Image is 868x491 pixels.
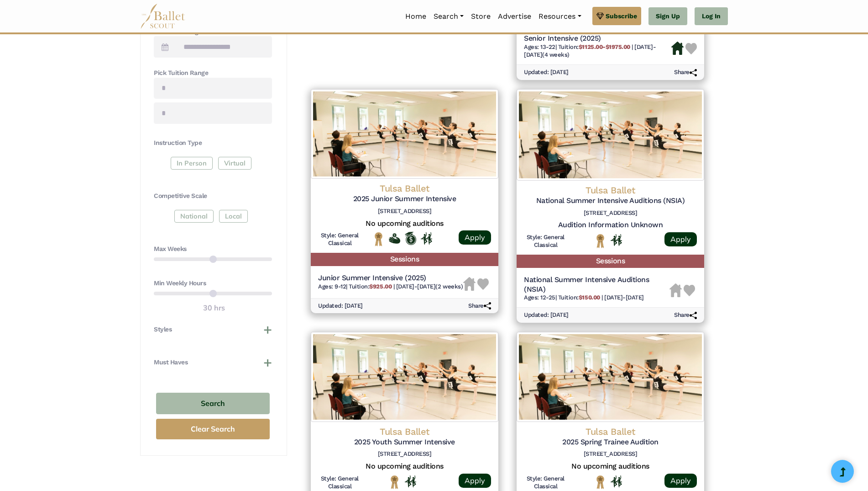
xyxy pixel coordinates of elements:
[318,283,463,291] h6: | |
[524,34,671,43] h5: Senior Intensive (2025)
[535,7,585,26] a: Resources
[154,325,172,334] h4: Styles
[369,283,392,290] b: $925.00
[524,184,697,196] h4: Tulsa Ballet
[671,42,684,55] img: Housing Available
[154,358,188,367] h4: Must Haves
[524,43,671,59] h6: | |
[318,182,491,194] h4: Tulsa Ballet
[459,230,491,245] a: Apply
[318,438,491,447] h5: 2025 Youth Summer Intensive
[579,294,600,301] b: $150.00
[524,450,697,458] h6: [STREET_ADDRESS]
[311,253,498,266] h5: Sessions
[648,7,687,26] a: Sign Up
[524,275,669,294] h5: National Summer Intensive Auditions (NSIA)
[318,302,363,310] h6: Updated: [DATE]
[311,332,498,422] img: Logo
[524,196,697,206] h5: National Summer Intensive Auditions (NSIA)
[524,311,569,319] h6: Updated: [DATE]
[349,283,393,290] span: Tuition:
[405,475,416,487] img: In Person
[203,302,225,314] output: 30 hrs
[596,11,604,21] img: gem.svg
[669,283,682,297] img: Housing Unavailable
[154,279,272,288] h4: Min Weekly Hours
[318,450,491,458] h6: [STREET_ADDRESS]
[468,302,491,310] h6: Share
[595,234,606,248] img: National
[524,43,656,58] span: [DATE]-[DATE] (4 weeks)
[373,232,384,246] img: National
[664,474,697,488] a: Apply
[494,7,535,26] a: Advertise
[156,393,270,414] button: Search
[467,7,494,26] a: Store
[517,89,704,181] img: Logo
[524,69,569,76] h6: Updated: [DATE]
[430,7,467,26] a: Search
[524,438,697,447] h5: 2025 Spring Trainee Audition
[318,462,491,471] h5: No upcoming auditions
[685,43,697,54] img: Heart
[318,283,346,290] span: Ages: 9-12
[517,332,704,422] img: Logo
[558,43,632,50] span: Tuition:
[318,273,463,283] h5: Junior Summer Intensive (2025)
[517,255,704,268] h5: Sessions
[524,294,555,301] span: Ages: 12-25
[611,475,622,487] img: In Person
[154,245,272,254] h4: Max Weeks
[154,358,272,367] button: Must Haves
[154,139,272,148] h4: Instruction Type
[524,234,567,249] h6: Style: General Classical
[389,475,400,489] img: National
[674,69,697,76] h6: Share
[524,220,697,230] h5: Audition Information Unknown
[154,325,272,334] button: Styles
[318,426,491,438] h4: Tulsa Ballet
[611,234,622,246] img: In Person
[463,277,476,291] img: Housing Unavailable
[459,474,491,488] a: Apply
[524,426,697,438] h4: Tulsa Ballet
[674,311,697,319] h6: Share
[664,232,697,246] a: Apply
[558,294,601,301] span: Tuition:
[524,475,567,491] h6: Style: General Classical
[524,43,555,50] span: Ages: 13-22
[154,69,272,78] h4: Pick Tuition Range
[311,89,498,179] img: Logo
[396,283,463,290] span: [DATE]-[DATE] (2 weeks)
[524,462,697,471] h5: No upcoming auditions
[524,294,669,302] h6: | |
[318,475,361,491] h6: Style: General Classical
[604,294,644,301] span: [DATE]-[DATE]
[405,232,416,245] img: Offers Scholarship
[595,475,606,489] img: National
[684,285,695,296] img: Heart
[318,194,491,204] h5: 2025 Junior Summer Intensive
[524,209,697,217] h6: [STREET_ADDRESS]
[156,419,270,439] button: Clear Search
[318,232,361,247] h6: Style: General Classical
[421,232,432,244] img: In Person
[579,43,630,50] b: $1125.00-$1975.00
[318,208,491,215] h6: [STREET_ADDRESS]
[695,7,728,26] a: Log In
[389,233,400,243] img: Offers Financial Aid
[318,219,491,229] h5: No upcoming auditions
[477,278,489,290] img: Heart
[402,7,430,26] a: Home
[154,192,272,201] h4: Competitive Scale
[592,7,641,25] a: Subscribe
[606,11,637,21] span: Subscribe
